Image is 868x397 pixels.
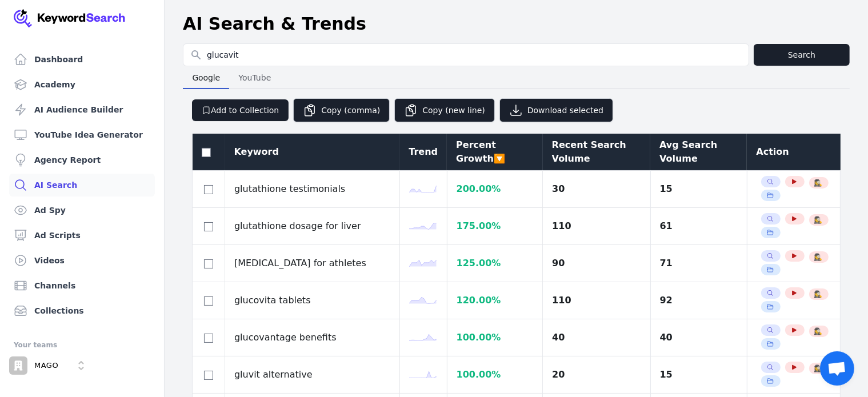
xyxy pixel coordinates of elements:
button: 🕵️‍♀️ [814,290,823,299]
div: Recent Search Volume [552,138,641,166]
img: Your Company [14,9,126,27]
td: glutathione testimonials [225,171,400,208]
div: 110 [552,294,641,307]
a: AI Audience Builder [9,98,155,121]
div: Your teams [14,338,150,352]
div: 90 [552,256,641,270]
span: Google [187,70,225,86]
a: Channels [9,274,155,297]
div: Avg Search Volume [659,138,738,166]
span: 🕵️‍♀️ [814,290,822,299]
div: Action [756,145,831,159]
div: 100.00 % [457,331,534,344]
div: 61 [660,219,738,233]
a: Academy [9,73,155,96]
td: glucovita tablets [225,282,400,319]
a: Dashboard [9,48,155,71]
div: Open chat [820,351,854,386]
div: Keyword [234,145,391,159]
a: AI Search [9,174,155,197]
h1: AI Search & Trends [183,14,366,34]
td: gluvit alternative [225,356,400,394]
a: Agency Report [9,149,155,171]
button: 🕵️‍♀️ [814,178,823,187]
div: Trend [409,145,438,159]
div: 125.00 % [457,256,534,270]
a: Ad Scripts [9,224,155,247]
div: 40 [660,331,738,344]
div: 110 [552,219,641,233]
div: 200.00 % [457,182,534,196]
div: 15 [660,368,738,382]
div: 92 [660,294,738,307]
td: glucovantage benefits [225,319,400,356]
a: Ad Spy [9,199,155,222]
button: 🕵️‍♀️ [814,215,823,224]
div: 15 [660,182,738,196]
img: MAGO [9,356,27,375]
button: Download selected [499,98,613,122]
button: Search [754,44,850,66]
a: Videos [9,249,155,272]
button: 🕵️‍♀️ [814,252,823,262]
p: MAGO [34,360,58,371]
span: 🕵️‍♀️ [814,252,822,262]
div: 20 [552,368,641,382]
div: 120.00 % [457,294,534,307]
div: 100.00 % [457,368,534,382]
span: 🕵️‍♀️ [814,178,822,187]
div: 30 [552,182,641,196]
td: glutathione dosage for liver [225,208,400,245]
div: 175.00 % [457,219,534,233]
button: Add to Collection [192,99,289,121]
div: 40 [552,331,641,344]
button: Copy (comma) [293,98,390,122]
div: Percent Growth 🔽 [456,138,534,166]
span: YouTube [234,70,275,86]
a: Collections [9,299,155,322]
button: Copy (new line) [394,98,495,122]
div: 71 [660,256,738,270]
span: 🕵️‍♀️ [814,215,822,224]
span: 🕵️‍♀️ [814,364,822,373]
td: [MEDICAL_DATA] for athletes [225,245,400,282]
button: Open organization switcher [9,356,90,375]
a: YouTube Idea Generator [9,123,155,146]
input: Search [183,44,749,66]
span: 🕵️‍♀️ [814,327,822,336]
button: 🕵️‍♀️ [814,327,823,336]
button: 🕵️‍♀️ [814,364,823,373]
